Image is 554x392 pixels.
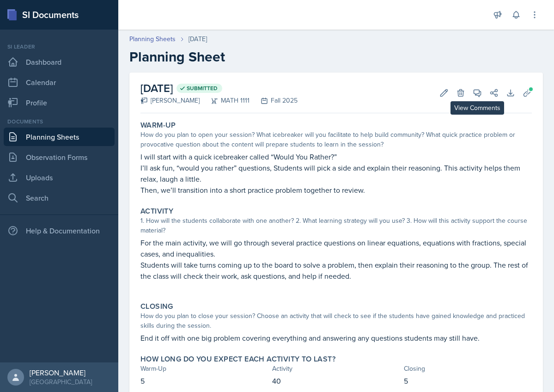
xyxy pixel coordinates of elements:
[404,375,532,386] p: 5
[4,53,115,71] a: Dashboard
[140,375,268,386] p: 5
[272,364,400,374] div: Activity
[140,332,532,343] p: End it off with one big problem covering everything and answering any questions students may stil...
[140,162,532,184] p: I’ll ask fun, “would you rather” questions, Students will pick a side and explain their reasoning...
[189,34,207,44] div: [DATE]
[140,237,532,259] p: For the main activity, we will go through several practice questions on linear equations, equatio...
[140,311,532,331] div: How do you plan to close your session? Choose an activity that will check to see if the students ...
[140,130,532,149] div: How do you plan to open your session? What icebreaker will you facilitate to help build community...
[140,207,173,216] label: Activity
[140,80,298,97] h2: [DATE]
[140,184,532,196] p: Then, we’ll transition into a short practice problem together to review.
[129,34,176,44] a: Planning Sheets
[187,85,218,92] span: Submitted
[140,121,176,130] label: Warm-Up
[4,93,115,112] a: Profile
[129,49,543,65] h2: Planning Sheet
[4,189,115,207] a: Search
[4,117,115,126] div: Documents
[4,43,115,51] div: Si leader
[140,216,532,235] div: 1. How will the students collaborate with one another? 2. What learning strategy will you use? 3....
[4,148,115,166] a: Observation Forms
[272,375,400,386] p: 40
[4,128,115,146] a: Planning Sheets
[140,364,268,374] div: Warm-Up
[469,85,486,101] button: View Comments
[250,96,298,105] div: Fall 2025
[30,377,92,386] div: [GEOGRAPHIC_DATA]
[140,259,532,282] p: Students will take turns coming up to the board to solve a problem, then explain their reasoning ...
[140,151,532,162] p: I will start with a quick icebreaker called “Would You Rather?”
[140,302,173,311] label: Closing
[404,364,532,374] div: Closing
[200,96,250,105] div: MATH 1111
[140,96,200,105] div: [PERSON_NAME]
[140,355,335,364] label: How long do you expect each activity to last?
[4,73,115,92] a: Calendar
[4,168,115,187] a: Uploads
[4,221,115,240] div: Help & Documentation
[30,368,92,377] div: [PERSON_NAME]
